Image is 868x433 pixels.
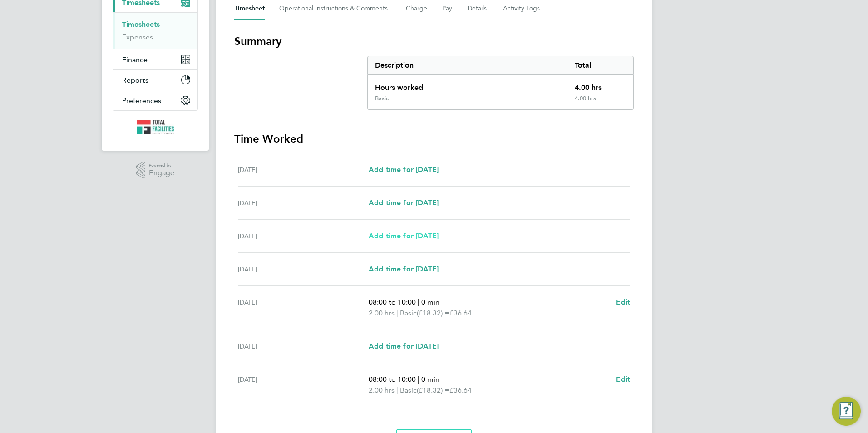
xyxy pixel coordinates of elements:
[421,375,439,384] span: 0 min
[122,96,161,105] span: Preferences
[122,20,160,29] a: Timesheets
[369,264,439,275] a: Add time for [DATE]
[369,197,439,208] a: Add time for [DATE]
[113,120,198,134] a: Go to home page
[449,309,472,317] span: £36.64
[369,231,439,241] a: Add time for [DATE]
[616,298,630,306] span: Edit
[418,298,419,306] span: |
[238,164,369,175] div: [DATE]
[400,308,417,319] span: Basic
[149,169,174,177] span: Engage
[368,56,567,74] div: Description
[113,90,197,110] button: Preferences
[369,265,439,273] span: Add time for [DATE]
[369,386,395,394] span: 2.00 hrs
[369,375,416,384] span: 08:00 to 10:00
[113,70,197,90] button: Reports
[417,309,449,317] span: (£18.32) =
[567,95,633,109] div: 4.00 hrs
[369,341,439,352] a: Add time for [DATE]
[417,386,449,394] span: (£18.32) =
[396,309,398,317] span: |
[367,56,634,110] div: Summary
[238,264,369,275] div: [DATE]
[122,55,148,64] span: Finance
[369,342,439,350] span: Add time for [DATE]
[616,297,630,308] a: Edit
[369,231,439,240] span: Add time for [DATE]
[616,375,630,384] span: Edit
[369,298,416,306] span: 08:00 to 10:00
[122,76,148,84] span: Reports
[369,165,439,174] span: Add time for [DATE]
[238,197,369,208] div: [DATE]
[122,33,153,41] a: Expenses
[567,56,633,74] div: Total
[449,386,472,394] span: £36.64
[369,198,439,207] span: Add time for [DATE]
[567,75,633,95] div: 4.00 hrs
[238,374,369,396] div: [DATE]
[149,162,174,169] span: Powered by
[400,385,417,396] span: Basic
[234,132,634,146] h3: Time Worked
[375,95,389,102] div: Basic
[369,309,395,317] span: 2.00 hrs
[113,49,197,69] button: Finance
[368,75,567,95] div: Hours worked
[616,374,630,385] a: Edit
[396,386,398,394] span: |
[238,231,369,241] div: [DATE]
[113,12,197,49] div: Timesheets
[418,375,419,384] span: |
[137,120,174,134] img: tfrecruitment-logo-retina.png
[238,297,369,319] div: [DATE]
[136,162,175,179] a: Powered byEngage
[421,298,439,306] span: 0 min
[238,341,369,352] div: [DATE]
[832,397,861,426] button: Engage Resource Center
[234,34,634,49] h3: Summary
[369,164,439,175] a: Add time for [DATE]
